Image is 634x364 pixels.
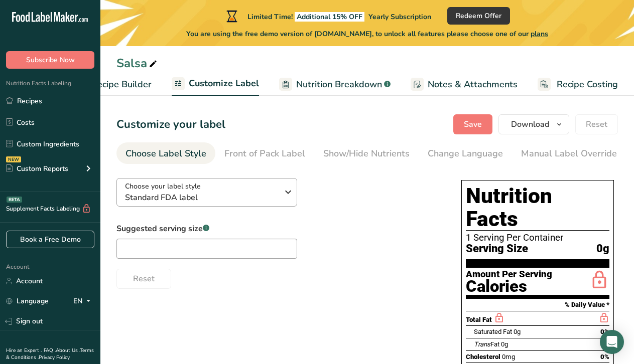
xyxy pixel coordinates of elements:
div: BETA [7,197,22,203]
label: Suggested serving size [116,223,297,235]
a: About Us . [56,347,80,354]
div: Choose Label Style [125,147,206,160]
button: Reset [116,269,171,289]
a: Privacy Policy [39,354,70,361]
button: Redeem Offer [447,7,510,25]
span: Additional 15% OFF [295,12,364,22]
span: Reset [586,118,607,130]
div: Amount Per Serving [466,270,552,279]
span: You are using the free demo version of [DOMAIN_NAME], to unlock all features please choose one of... [186,29,548,39]
span: plans [531,29,548,39]
a: Notes & Attachments [411,73,518,96]
span: Serving Size [466,243,528,255]
div: Change Language [428,147,503,160]
span: Save [464,118,482,130]
span: 0g [501,340,508,348]
a: Nutrition Breakdown [279,73,391,96]
a: Terms & Conditions . [6,347,94,361]
span: 0mg [502,353,515,360]
div: NEW [6,156,21,162]
span: Redeem Offer [456,11,501,21]
button: Choose your label style Standard FDA label [116,178,297,207]
span: Fat [474,340,499,348]
button: Save [453,114,492,134]
div: Manual Label Override [521,147,617,160]
span: Subscribe Now [26,55,75,65]
span: Yearly Subscription [368,12,431,22]
section: % Daily Value * [466,299,609,311]
span: Nutrition Breakdown [296,78,382,91]
span: Total Fat [466,316,492,323]
div: Open Intercom Messenger [600,330,624,354]
span: Cholesterol [466,353,500,360]
span: Notes & Attachments [428,78,518,91]
span: Download [511,118,549,130]
span: 0% [600,353,609,360]
a: FAQ . [44,347,56,354]
span: Recipe Costing [557,78,618,91]
div: Calories [466,279,552,294]
span: Recipe Builder [91,78,152,91]
span: 0g [514,328,521,335]
span: Saturated Fat [474,328,512,335]
a: Customize Label [172,72,259,96]
span: Choose your label style [125,181,201,192]
div: Salsa [116,54,159,72]
span: Reset [133,273,155,285]
a: Language [6,292,49,310]
div: Front of Pack Label [224,147,305,160]
a: Recipe Builder [72,73,152,96]
a: Hire an Expert . [6,347,42,354]
button: Subscribe Now [6,51,94,69]
h1: Customize your label [116,116,225,133]
div: Custom Reports [6,163,68,174]
div: EN [73,295,94,307]
div: 1 Serving Per Container [466,233,609,243]
span: Standard FDA label [125,192,278,204]
div: Show/Hide Nutrients [323,147,410,160]
div: Limited Time! [224,10,431,22]
span: Customize Label [189,77,259,90]
span: 0g [596,243,609,255]
span: 0% [600,328,609,335]
button: Reset [575,114,618,134]
a: Recipe Costing [538,73,618,96]
h1: Nutrition Facts [466,185,609,231]
button: Download [498,114,569,134]
i: Trans [474,340,490,348]
a: Book a Free Demo [6,231,94,248]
